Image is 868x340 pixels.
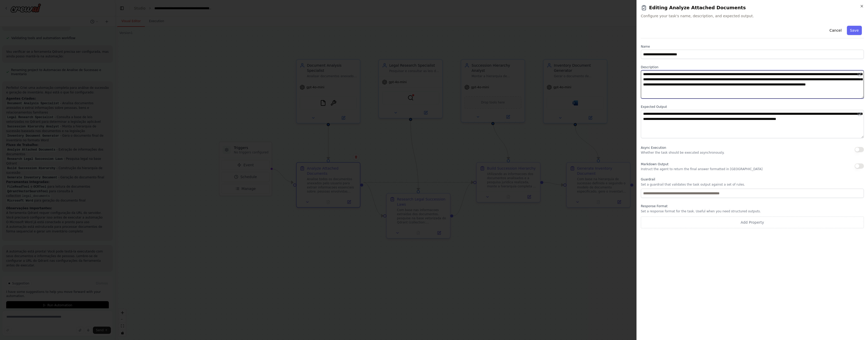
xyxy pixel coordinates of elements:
button: Save [847,26,862,35]
button: Add Property [641,216,864,228]
span: Markdown Output [641,162,668,166]
button: Open in editor [857,111,863,117]
p: Whether the task should be executed asynchronously. [641,151,724,155]
p: Set a response format for the task. Useful when you need structured outputs. [641,209,864,213]
button: Open in editor [857,71,863,77]
label: Name [641,45,864,49]
label: Response Format [641,204,864,208]
span: Configure your task's name, description, and expected output. [641,13,864,19]
label: Description [641,65,864,69]
p: Instruct the agent to return the final answer formatted in [GEOGRAPHIC_DATA] [641,167,763,171]
span: Async Execution [641,146,666,150]
button: Cancel [826,26,845,35]
label: Guardrail [641,177,864,181]
label: Expected Output [641,105,864,109]
h2: Editing Analyze Attached Documents [641,4,864,11]
p: Set a guardrail that validates the task output against a set of rules. [641,182,864,187]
